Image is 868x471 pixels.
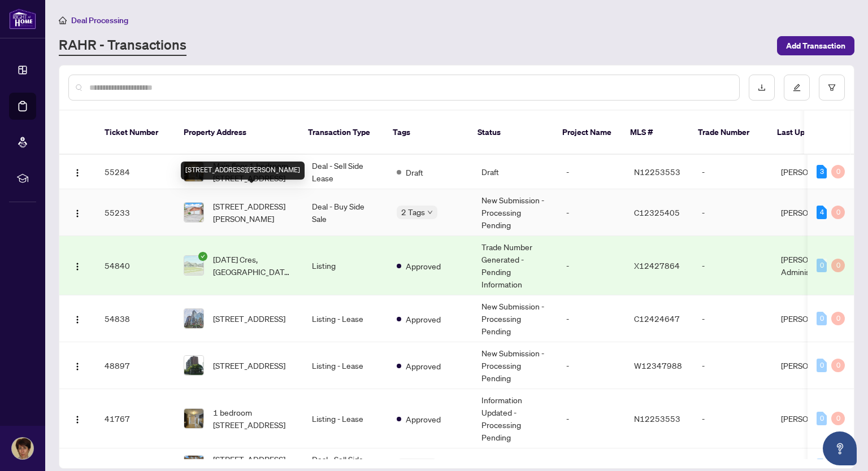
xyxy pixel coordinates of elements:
span: Draft [406,166,423,178]
div: 0 [817,412,827,425]
button: Add Transaction [777,36,854,55]
th: Transaction Type [299,111,384,155]
td: Listing - Lease [303,295,388,342]
img: logo [9,8,36,29]
button: Logo [68,203,86,221]
div: 0 [831,206,845,219]
span: Approved [406,260,441,272]
img: Logo [73,315,82,324]
button: Logo [68,256,86,274]
div: 0 [817,312,827,325]
button: Open asap [823,431,857,465]
span: check-circle [198,252,207,261]
th: Last Updated By [768,111,853,155]
span: down [427,210,433,215]
td: [PERSON_NAME] [772,189,857,236]
span: Main floor 1 bedroom [STREET_ADDRESS] [213,159,294,184]
div: 0 [831,359,845,372]
td: [PERSON_NAME] Administrator [772,236,857,295]
td: Draft [472,155,557,189]
div: 0 [831,165,845,178]
td: - [693,295,772,342]
span: [STREET_ADDRESS][PERSON_NAME] [213,200,294,225]
span: home [59,16,67,24]
button: filter [819,75,845,101]
td: - [557,189,625,236]
div: 3 [817,165,827,178]
td: [PERSON_NAME] [772,155,857,189]
td: 54840 [96,236,175,295]
td: Deal - Buy Side Sale [303,189,388,236]
td: New Submission - Processing Pending [472,295,557,342]
img: Logo [73,168,82,177]
button: Logo [68,409,86,428]
td: 54838 [96,295,175,342]
span: N12253553 [634,167,680,177]
td: New Submission - Processing Pending [472,189,557,236]
span: X12427864 [634,260,680,271]
img: thumbnail-img [184,256,203,275]
img: Logo [73,209,82,218]
img: Logo [73,262,82,271]
div: [STREET_ADDRESS][PERSON_NAME] [181,162,305,180]
td: - [693,389,772,448]
td: - [557,389,625,448]
button: Logo [68,309,86,328]
button: edit [784,75,810,101]
th: Project Name [553,111,621,155]
span: 1 bedroom [STREET_ADDRESS] [213,406,294,431]
th: MLS # [621,111,689,155]
span: 2 Tags [401,206,425,219]
td: 55233 [96,189,175,236]
td: - [693,236,772,295]
td: [PERSON_NAME] [772,342,857,389]
span: [STREET_ADDRESS] [213,312,285,325]
span: W12347988 [634,360,682,370]
td: 55284 [96,155,175,189]
button: Logo [68,356,86,374]
img: Logo [73,362,82,371]
td: Deal - Sell Side Lease [303,155,388,189]
button: download [749,75,775,101]
td: - [693,342,772,389]
span: N12253553 [634,413,680,424]
div: 0 [831,259,845,272]
td: 41767 [96,389,175,448]
div: 0 [817,259,827,272]
span: download [758,84,766,91]
td: Listing - Lease [303,389,388,448]
div: 0 [831,412,845,425]
td: Information Updated - Processing Pending [472,389,557,448]
span: [DATE] Cres, [GEOGRAPHIC_DATA], [GEOGRAPHIC_DATA] [213,253,294,278]
div: 0 [831,312,845,325]
div: 0 [817,359,827,372]
td: - [557,295,625,342]
td: 48897 [96,342,175,389]
td: - [557,155,625,189]
span: edit [793,84,801,91]
td: New Submission - Processing Pending [472,342,557,389]
th: Ticket Number [96,111,175,155]
th: Tags [384,111,468,155]
th: Property Address [175,111,299,155]
td: [PERSON_NAME] [772,389,857,448]
span: Add Transaction [786,37,845,55]
td: [PERSON_NAME] [772,295,857,342]
span: Approved [406,413,441,425]
span: Deal Processing [71,15,128,25]
span: Approved [406,360,441,372]
span: [STREET_ADDRESS] [213,359,285,372]
a: RAHR - Transactions [59,36,186,56]
img: thumbnail-img [184,356,203,375]
img: thumbnail-img [184,203,203,222]
span: C12325405 [634,207,680,217]
td: - [693,155,772,189]
th: Trade Number [689,111,768,155]
button: Logo [68,163,86,181]
td: Trade Number Generated - Pending Information [472,236,557,295]
td: Listing - Lease [303,342,388,389]
td: - [557,342,625,389]
span: filter [828,84,836,91]
td: Listing [303,236,388,295]
td: - [693,189,772,236]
